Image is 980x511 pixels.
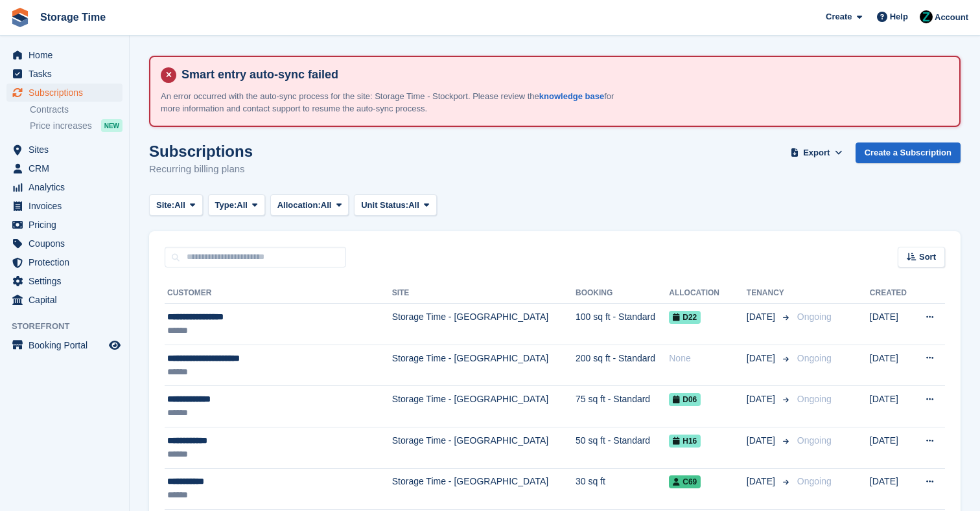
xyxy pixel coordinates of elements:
span: [DATE] [747,352,778,365]
span: Pricing [29,216,106,234]
span: [DATE] [747,475,778,488]
span: CRM [29,159,106,177]
th: Tenancy [747,283,792,304]
span: Create [826,10,852,23]
a: menu [6,159,122,177]
span: Ongoing [797,435,832,446]
th: Created [870,283,913,304]
span: Type: [215,199,237,212]
a: menu [6,46,122,64]
a: menu [6,141,122,159]
td: 200 sq ft - Standard [576,345,669,386]
span: C69 [669,475,701,488]
a: menu [6,272,122,290]
td: Storage Time - [GEOGRAPHIC_DATA] [392,386,576,427]
span: Sort [919,251,936,264]
button: Unit Status: All [354,194,436,216]
span: All [174,199,185,212]
span: Coupons [29,234,106,253]
span: Price increases [30,120,92,132]
span: Ongoing [797,312,832,322]
span: Capital [29,291,106,309]
td: [DATE] [870,468,913,510]
td: [DATE] [870,386,913,427]
a: menu [6,216,122,234]
span: H16 [669,435,701,448]
span: Settings [29,272,106,290]
p: Recurring billing plans [149,162,253,177]
td: Storage Time - [GEOGRAPHIC_DATA] [392,304,576,345]
span: Site: [156,199,174,212]
div: NEW [101,119,122,132]
img: Zain Sarwar [920,10,933,23]
span: Analytics [29,178,106,196]
span: Allocation: [277,199,321,212]
a: menu [6,178,122,196]
td: 75 sq ft - Standard [576,386,669,427]
td: 30 sq ft [576,468,669,510]
span: Invoices [29,197,106,215]
td: Storage Time - [GEOGRAPHIC_DATA] [392,468,576,510]
a: Preview store [107,337,122,353]
span: All [321,199,332,212]
span: Ongoing [797,394,832,404]
a: Create a Subscription [856,142,961,164]
a: Contracts [30,104,122,116]
span: Ongoing [797,476,832,486]
img: stora-icon-8386f47178a22dfd0bd8f6a31ec36ba5ce8667c1dd55bd0f319d3a0aa187defe.svg [10,8,30,27]
td: Storage Time - [GEOGRAPHIC_DATA] [392,427,576,468]
th: Site [392,283,576,304]
a: menu [6,336,122,354]
h4: Smart entry auto-sync failed [176,67,949,82]
span: Booking Portal [29,336,106,354]
span: Help [890,10,908,23]
th: Booking [576,283,669,304]
span: Home [29,46,106,64]
span: D22 [669,311,701,324]
a: menu [6,253,122,271]
button: Allocation: All [270,194,349,216]
a: menu [6,197,122,215]
span: Subscriptions [29,84,106,102]
span: Storefront [12,320,129,333]
td: Storage Time - [GEOGRAPHIC_DATA] [392,345,576,386]
a: Price increases NEW [30,119,122,133]
p: An error occurred with the auto-sync process for the site: Storage Time - Stockport. Please revie... [161,90,614,115]
span: All [237,199,248,212]
span: Account [935,11,968,24]
td: [DATE] [870,304,913,345]
span: [DATE] [747,392,778,406]
span: Ongoing [797,353,832,363]
button: Site: All [149,194,203,216]
span: Tasks [29,65,106,83]
a: menu [6,291,122,309]
td: 50 sq ft - Standard [576,427,669,468]
span: D06 [669,393,701,406]
td: 100 sq ft - Standard [576,304,669,345]
th: Customer [165,283,392,304]
span: Unit Status: [361,199,408,212]
div: None [669,352,747,365]
span: Export [803,146,830,159]
button: Type: All [208,194,265,216]
a: menu [6,65,122,83]
button: Export [788,142,845,164]
a: Storage Time [35,6,111,28]
td: [DATE] [870,427,913,468]
a: knowledge base [539,91,604,101]
span: [DATE] [747,310,778,324]
h1: Subscriptions [149,142,253,160]
a: menu [6,84,122,102]
a: menu [6,234,122,253]
td: [DATE] [870,345,913,386]
span: All [408,199,419,212]
span: Protection [29,253,106,271]
th: Allocation [669,283,747,304]
span: [DATE] [747,434,778,448]
span: Sites [29,141,106,159]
